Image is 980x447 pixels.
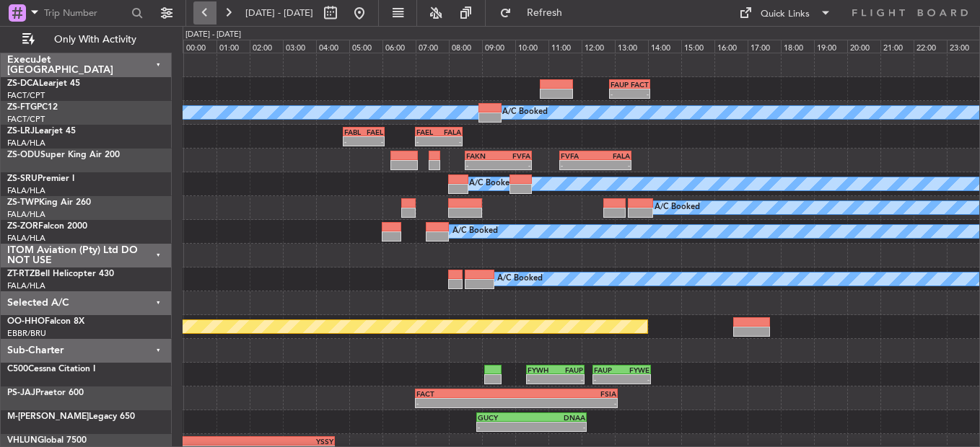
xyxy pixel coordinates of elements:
span: Only With Activity [38,35,152,45]
div: 23:00 [947,40,980,53]
span: ZS-DCA [7,79,39,88]
div: FYWE [621,366,649,374]
button: Quick Links [732,1,839,25]
div: FAUP [594,366,622,374]
span: ZS-LRJ [7,127,35,136]
div: FAEL [416,128,439,136]
div: YSSY [126,437,334,446]
div: 15:00 [681,40,714,53]
div: A/C Booked [502,102,548,123]
div: Quick Links [761,7,810,22]
div: 13:00 [615,40,648,53]
div: FAUP [611,80,630,89]
span: VHLUN [7,436,38,445]
a: FALA/HLA [7,138,45,149]
div: 12:00 [582,40,615,53]
span: ZS-TWP [7,198,39,207]
a: EBBR/BRU [7,328,46,339]
div: - [498,161,530,169]
div: DNAA [531,413,585,422]
div: - [595,161,630,169]
div: FAEL [364,128,383,136]
div: FACT [416,389,516,398]
a: OO-HHOFalcon 8X [7,317,84,326]
div: FAKN [466,151,498,160]
div: - [516,399,616,407]
div: A/C Booked [497,268,543,290]
div: 02:00 [250,40,283,53]
button: Refresh [493,1,579,25]
a: ZS-SRUPremier I [7,174,74,183]
a: FALA/HLA [7,233,45,244]
span: ZS-SRU [7,174,38,183]
a: FACT/CPT [7,114,45,125]
input: Trip Number [44,2,127,24]
span: [DATE] - [DATE] [245,6,313,19]
div: 01:00 [216,40,250,53]
a: ZS-TWPKing Air 260 [7,198,91,207]
div: - [439,137,461,146]
span: OO-HHO [7,317,45,326]
div: 05:00 [349,40,382,53]
div: - [594,375,622,384]
div: - [528,375,556,384]
a: ZS-ODUSuper King Air 200 [7,151,120,159]
a: M-[PERSON_NAME]Legacy 650 [7,412,135,421]
div: 11:00 [548,40,582,53]
span: C500 [7,365,28,373]
div: 16:00 [714,40,748,53]
div: 21:00 [880,40,914,53]
button: Only With Activity [16,28,157,51]
div: [DATE] - [DATE] [185,29,241,41]
div: A/C Booked [655,197,700,218]
div: 04:00 [316,40,349,53]
a: FALA/HLA [7,209,45,220]
div: FVFA [498,151,530,160]
div: 14:00 [648,40,681,53]
div: 09:00 [482,40,515,53]
div: FSIA [516,389,616,398]
div: 06:00 [382,40,416,53]
a: PS-JAJPraetor 600 [7,389,84,397]
div: 00:00 [183,40,216,53]
span: PS-JAJ [7,389,35,397]
div: FACT [629,80,649,89]
div: - [531,422,585,431]
div: - [344,137,364,146]
div: FALA [595,151,630,160]
div: GUCY [478,413,532,422]
div: - [466,161,498,169]
a: ZS-LRJLearjet 45 [7,127,76,136]
div: FYWH [528,366,556,374]
a: FALA/HLA [7,185,45,196]
div: 22:00 [914,40,947,53]
div: 07:00 [416,40,449,53]
a: C500Cessna Citation I [7,365,95,373]
div: - [621,375,649,384]
div: - [364,137,383,146]
div: 19:00 [814,40,847,53]
div: - [611,89,630,98]
div: 17:00 [748,40,781,53]
span: ZT-RTZ [7,270,35,278]
a: FALA/HLA [7,280,45,291]
span: ZS-ZOR [7,222,38,231]
span: ZS-ODU [7,151,40,159]
div: - [478,422,532,431]
div: FAUP [555,366,583,374]
div: A/C Booked [452,221,498,242]
span: ZS-FTG [7,103,37,112]
a: VHLUNGlobal 7500 [7,436,87,445]
div: - [416,137,439,146]
a: FACT/CPT [7,90,45,101]
div: - [561,161,595,169]
a: ZS-ZORFalcon 2000 [7,222,87,231]
div: FALA [439,128,461,136]
div: - [416,399,516,407]
div: 10:00 [515,40,548,53]
div: 20:00 [847,40,880,53]
a: ZT-RTZBell Helicopter 430 [7,270,114,278]
a: ZS-DCALearjet 45 [7,79,80,88]
div: - [555,375,583,384]
div: A/C Booked [469,173,515,195]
